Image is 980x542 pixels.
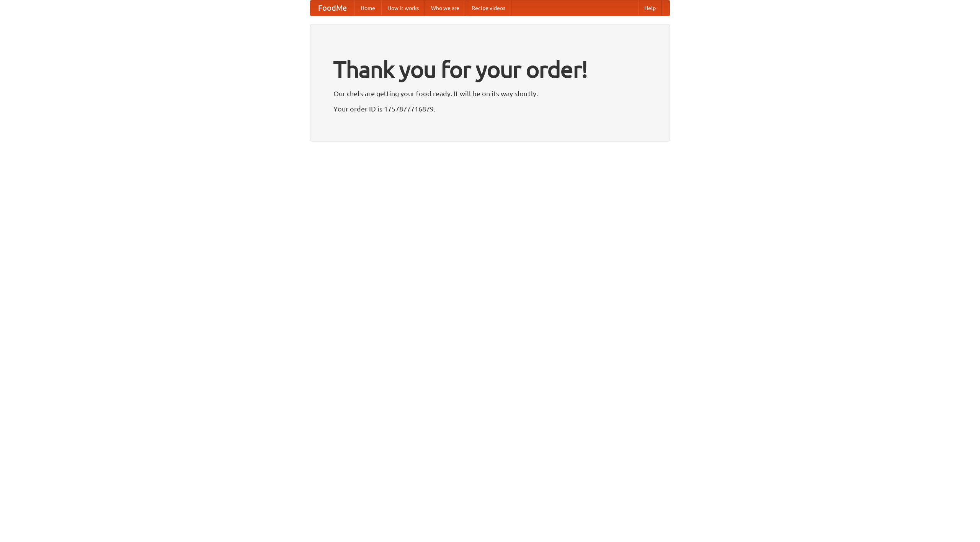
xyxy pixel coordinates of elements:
a: Help [638,0,662,16]
h1: Thank you for your order! [333,51,647,88]
a: FoodMe [310,0,354,16]
a: Recipe videos [465,0,511,16]
a: Home [354,0,381,16]
a: How it works [381,0,425,16]
p: Your order ID is 1757877716879. [333,103,647,115]
a: Who we are [425,0,465,16]
p: Our chefs are getting your food ready. It will be on its way shortly. [333,88,647,99]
